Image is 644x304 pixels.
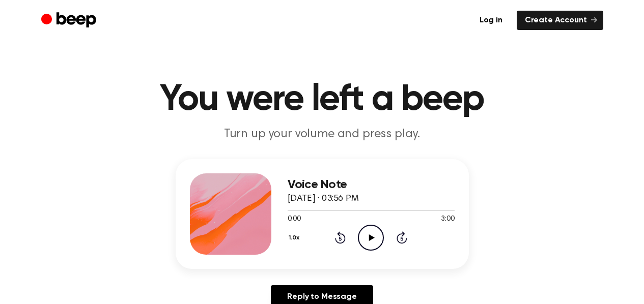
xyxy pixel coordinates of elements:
a: Create Account [517,11,603,30]
h3: Voice Note [288,178,455,192]
a: Log in [471,11,511,30]
a: Beep [41,11,99,31]
button: 1.0x [288,229,303,247]
span: 0:00 [288,214,301,225]
span: 3:00 [441,214,454,225]
h1: You were left a beep [62,81,583,118]
p: Turn up your volume and press play. [127,126,518,143]
span: [DATE] · 03:56 PM [288,194,359,203]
